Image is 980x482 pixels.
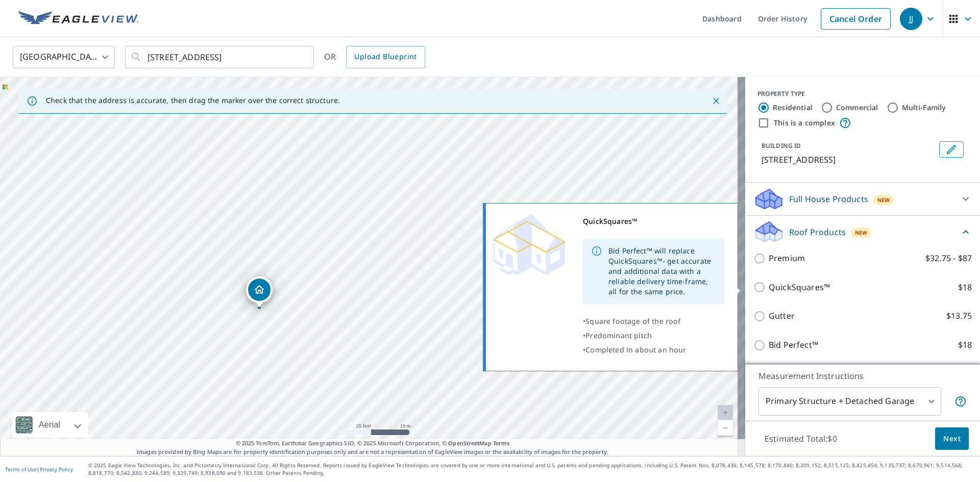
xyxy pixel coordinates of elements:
[12,412,88,438] div: Aerial
[448,439,491,447] a: OpenStreetMap
[769,281,830,294] p: QuickSquares™
[608,242,717,301] div: Bid Perfect™ will replace QuickSquares™- get accurate and additional data with a reliable deliver...
[773,103,813,113] label: Residential
[789,193,868,205] p: Full House Products
[757,89,968,98] div: PROPERTY TYPE
[5,466,73,472] p: |
[756,427,845,450] p: Estimated Total: $0
[774,118,835,128] label: This is a complex
[236,439,510,448] span: © 2025 TomTom, Earthstar Geographics SIO, © 2025 Microsoft Corporation, ©
[769,310,795,322] p: Gutter
[585,316,680,326] span: Square footage of the roof
[354,50,416,63] span: Upload Blueprint
[46,96,340,105] p: Check that the address is accurate, then drag the marker over the correct structure.
[935,427,969,450] button: Next
[246,276,273,308] div: Dropped pin, building 1, Residential property, 15 Lotus Lake Dr Casselberry, FL 32707
[753,187,972,211] div: Full House ProductsNew
[762,141,801,150] p: BUILDING ID
[583,314,725,328] div: •
[925,252,972,265] p: $32.75 - $87
[583,214,725,229] div: QuickSquares™
[324,46,425,68] div: OR
[939,141,964,158] button: Edit building 1
[958,339,972,351] p: $18
[718,405,733,420] a: Current Level 20, Zoom In Disabled
[583,328,725,343] div: •
[836,103,878,113] label: Commercial
[583,343,725,357] div: •
[709,94,723,108] button: Close
[758,370,967,382] p: Measurement Instructions
[769,339,818,351] p: Bid Perfect™
[946,310,972,322] p: $13.75
[762,154,935,166] p: [STREET_ADDRESS]
[877,196,890,204] span: New
[18,11,139,27] img: EV Logo
[494,214,565,275] img: Premium
[5,466,37,473] a: Terms of Use
[821,8,891,30] a: Cancel Order
[958,281,972,294] p: $18
[943,433,961,445] span: Next
[758,387,941,416] div: Primary Structure + Detached Garage
[789,226,846,238] p: Roof Products
[769,252,805,265] p: Premium
[718,420,733,436] a: Current Level 20, Zoom Out
[585,345,686,354] span: Completed in about an hour
[493,439,510,447] a: Terms
[855,229,868,237] span: New
[902,103,946,113] label: Multi-Family
[346,46,425,68] a: Upload Blueprint
[753,220,972,244] div: Roof ProductsNew
[36,412,63,438] div: Aerial
[900,8,922,30] div: JJ
[13,43,115,71] div: [GEOGRAPHIC_DATA]
[585,331,652,340] span: Predominant pitch
[148,43,293,71] input: Search by address or latitude-longitude
[954,395,967,408] span: Your report will include the primary structure and a detached garage if one exists.
[40,466,73,473] a: Privacy Policy
[88,462,975,477] p: © 2025 Eagle View Technologies, Inc. and Pictometry International Corp. All Rights Reserved. Repo...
